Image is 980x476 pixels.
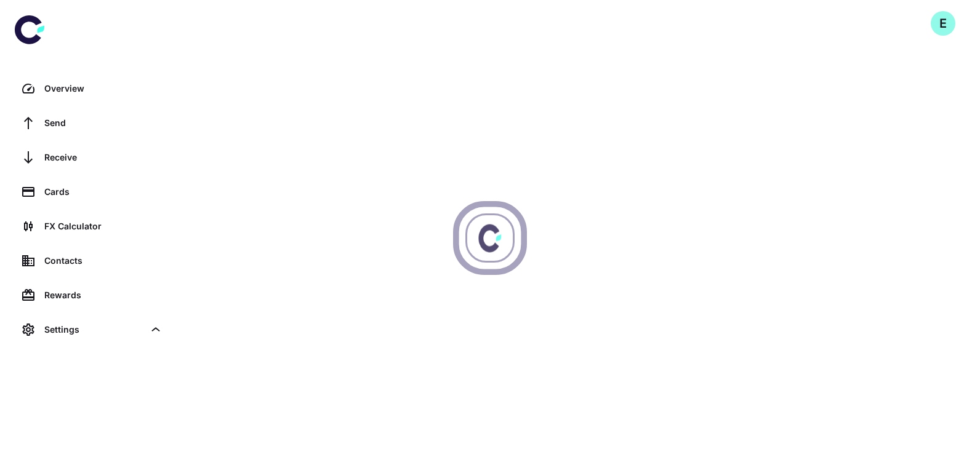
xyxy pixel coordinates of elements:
[44,116,163,130] div: Send
[15,143,170,172] a: Receive
[44,151,163,164] div: Receive
[15,246,170,276] a: Contacts
[44,220,163,233] div: FX Calculator
[931,11,955,36] button: E
[15,108,170,138] a: Send
[15,280,170,310] a: Rewards
[15,177,170,207] a: Cards
[15,74,170,103] a: Overview
[44,254,163,268] div: Contacts
[15,315,170,344] div: Settings
[44,288,163,302] div: Rewards
[44,323,144,336] div: Settings
[44,82,163,95] div: Overview
[44,185,163,199] div: Cards
[15,212,170,241] a: FX Calculator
